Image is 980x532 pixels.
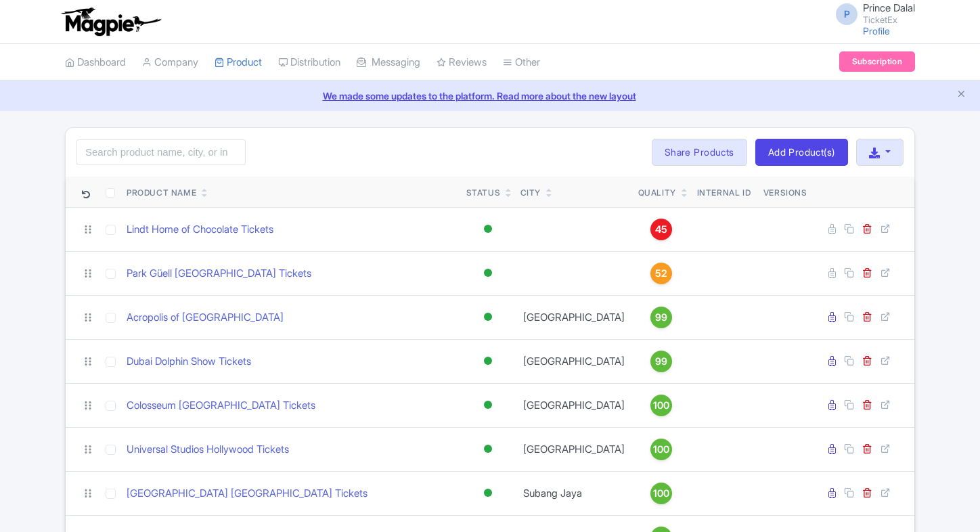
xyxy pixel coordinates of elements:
[655,354,667,369] span: 99
[76,139,246,165] input: Search product name, city, or interal id
[58,7,163,37] img: logo-ab69f6fb50320c5b225c76a69d11143b.png
[638,307,684,328] a: 99
[515,427,633,471] td: [GEOGRAPHIC_DATA]
[142,44,198,81] a: Company
[127,266,311,282] a: Park Güell [GEOGRAPHIC_DATA] Tickets
[65,44,126,81] a: Dashboard
[655,266,667,281] span: 52
[481,395,495,415] div: Active
[481,351,495,371] div: Active
[515,295,633,339] td: [GEOGRAPHIC_DATA]
[836,3,857,25] span: P
[839,51,915,72] a: Subscription
[127,222,273,238] a: Lindt Home of Chocolate Tickets
[127,486,367,502] a: [GEOGRAPHIC_DATA] [GEOGRAPHIC_DATA] Tickets
[638,439,684,460] a: 100
[956,87,966,103] button: Close announcement
[863,16,915,24] small: TicketEx
[755,139,848,166] a: Add Product(s)
[481,263,495,283] div: Active
[653,486,669,501] span: 100
[690,177,758,208] th: Internal ID
[638,187,676,199] div: Quality
[127,310,284,326] a: Acropolis of [GEOGRAPHIC_DATA]
[466,187,501,199] div: Status
[638,483,684,504] a: 100
[653,442,669,457] span: 100
[481,439,495,459] div: Active
[127,354,251,370] a: Dubai Dolphin Show Tickets
[520,187,541,199] div: City
[638,351,684,372] a: 99
[503,44,540,81] a: Other
[638,219,684,240] a: 45
[655,310,667,325] span: 99
[758,177,813,208] th: Versions
[638,263,684,284] a: 52
[638,395,684,416] a: 100
[8,89,972,103] a: We made some updates to the platform. Read more about the new layout
[863,1,915,14] span: Prince Dalal
[515,339,633,383] td: [GEOGRAPHIC_DATA]
[828,3,915,24] a: P Prince Dalal TicketEx
[655,222,667,237] span: 45
[127,398,315,414] a: Colosseum [GEOGRAPHIC_DATA] Tickets
[481,483,495,503] div: Active
[652,139,747,166] a: Share Products
[481,219,495,239] div: Active
[127,187,196,199] div: Product Name
[515,383,633,427] td: [GEOGRAPHIC_DATA]
[437,44,487,81] a: Reviews
[653,398,669,413] span: 100
[278,44,340,81] a: Distribution
[515,471,633,515] td: Subang Jaya
[357,44,420,81] a: Messaging
[863,25,890,37] a: Profile
[481,307,495,327] div: Active
[215,44,262,81] a: Product
[127,442,289,458] a: Universal Studios Hollywood Tickets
